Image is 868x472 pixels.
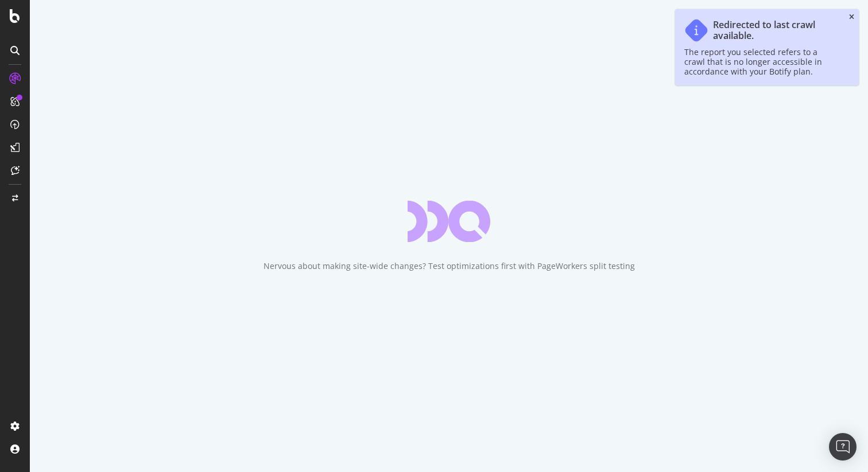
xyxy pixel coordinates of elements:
div: The report you selected refers to a crawl that is no longer accessible in accordance with your Bo... [684,47,838,76]
div: close toast [849,14,854,21]
div: Nervous about making site-wide changes? Test optimizations first with PageWorkers split testing [263,260,635,272]
div: Redirected to last crawl available. [713,19,838,41]
div: Open Intercom Messenger [829,433,857,461]
div: animation [408,201,490,242]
